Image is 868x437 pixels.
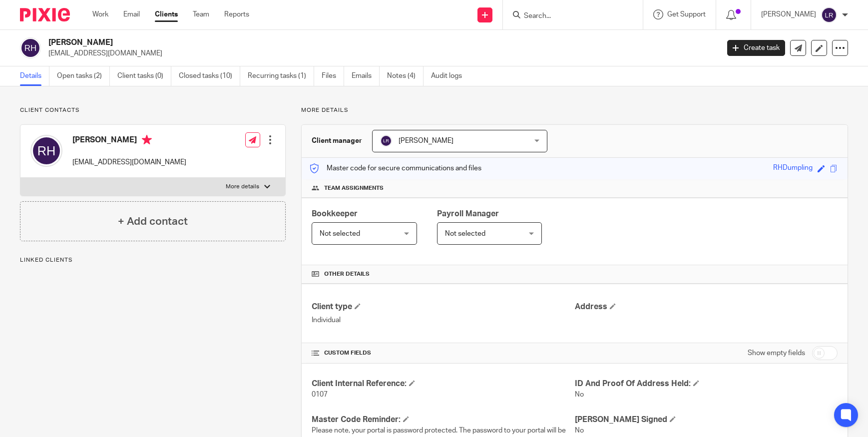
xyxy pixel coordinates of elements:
span: No [575,391,584,398]
a: Closed tasks (10) [179,66,240,86]
span: Not selected [445,230,485,237]
p: Individual [312,315,574,325]
a: Create task [727,40,785,56]
i: Primary [142,135,152,145]
img: Pixie [20,8,70,21]
h2: [PERSON_NAME] [48,37,579,48]
p: More details [226,183,259,191]
p: More details [301,106,848,114]
span: [PERSON_NAME] [399,137,453,144]
img: svg%3E [20,37,41,58]
a: Reports [224,9,249,19]
span: Team assignments [324,184,384,192]
span: Other details [324,270,370,278]
a: Notes (4) [387,66,424,86]
h4: Client Internal Reference: [312,379,574,389]
a: Client tasks (0) [117,66,171,86]
p: [EMAIL_ADDRESS][DOMAIN_NAME] [48,48,712,58]
h3: Client manager [312,136,362,146]
h4: Address [575,302,838,312]
a: Team [193,9,209,19]
img: svg%3E [30,135,62,167]
span: No [575,427,584,434]
input: Search [523,12,613,21]
a: Recurring tasks (1) [248,66,314,86]
span: Get Support [667,11,706,18]
h4: [PERSON_NAME] Signed [575,415,838,425]
a: Email [123,9,140,19]
span: Not selected [320,230,360,237]
span: Bookkeeper [312,210,358,218]
p: [EMAIL_ADDRESS][DOMAIN_NAME] [72,157,186,167]
p: Client contacts [20,106,286,114]
img: svg%3E [821,7,837,23]
a: Open tasks (2) [57,66,110,86]
p: [PERSON_NAME] [761,9,816,19]
label: Show empty fields [748,348,805,358]
a: Emails [352,66,380,86]
a: Clients [155,9,178,19]
a: Audit logs [431,66,469,86]
span: Payroll Manager [437,210,499,218]
div: RHDumpling [773,163,813,174]
h4: [PERSON_NAME] [72,135,186,147]
h4: Client type [312,302,574,312]
p: Linked clients [20,256,286,264]
span: 0107 [312,391,328,398]
h4: Master Code Reminder: [312,415,574,425]
h4: CUSTOM FIELDS [312,349,574,357]
a: Files [322,66,344,86]
a: Work [92,9,108,19]
h4: + Add contact [118,214,188,229]
p: Master code for secure communications and files [309,163,481,173]
h4: ID And Proof Of Address Held: [575,379,838,389]
a: Details [20,66,49,86]
img: svg%3E [380,135,392,147]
